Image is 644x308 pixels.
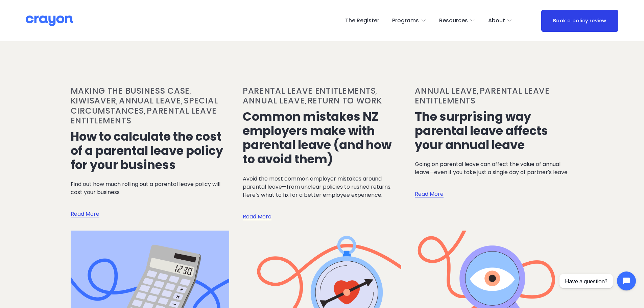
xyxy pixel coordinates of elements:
[243,199,271,221] a: Read More
[243,95,305,106] a: Annual leave
[392,15,426,26] a: folder dropdown
[305,97,306,105] span: ,
[243,108,391,168] a: Common mistakes NZ employers make with parental leave (and how to avoid them)
[345,15,379,26] a: The Register
[488,16,505,26] span: About
[71,95,218,116] a: Special circumstances
[26,15,73,27] img: Crayon
[71,85,190,96] a: Making the business case
[190,88,191,96] span: ,
[477,88,478,96] span: ,
[392,16,419,26] span: Programs
[144,108,145,116] span: ,
[541,10,618,32] a: Book a policy review
[308,95,382,106] a: Return to work
[415,176,444,198] a: Read More
[71,196,99,218] a: Read More
[181,97,182,105] span: ,
[415,85,550,106] a: Parental leave entitlements
[415,160,573,176] p: Going on parental leave can affect the value of annual leave—even if you take just a single day o...
[71,180,229,196] p: Find out how much rolling out a parental leave policy will cost your business
[439,16,468,26] span: Resources
[415,108,548,153] a: The surprising way parental leave affects your annual leave
[119,95,181,106] a: Annual leave
[243,85,376,96] a: Parental leave entitlements
[439,15,475,26] a: folder dropdown
[376,88,377,96] span: ,
[415,85,477,96] a: Annual leave
[71,128,223,173] a: How to calculate the cost of a parental leave policy for your business
[488,15,512,26] a: folder dropdown
[116,97,117,105] span: ,
[71,105,217,126] a: Parental leave entitlements
[243,175,401,199] p: Avoid the most common employer mistakes around parental leave—from unclear policies to rushed ret...
[71,95,116,106] a: KiwiSaver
